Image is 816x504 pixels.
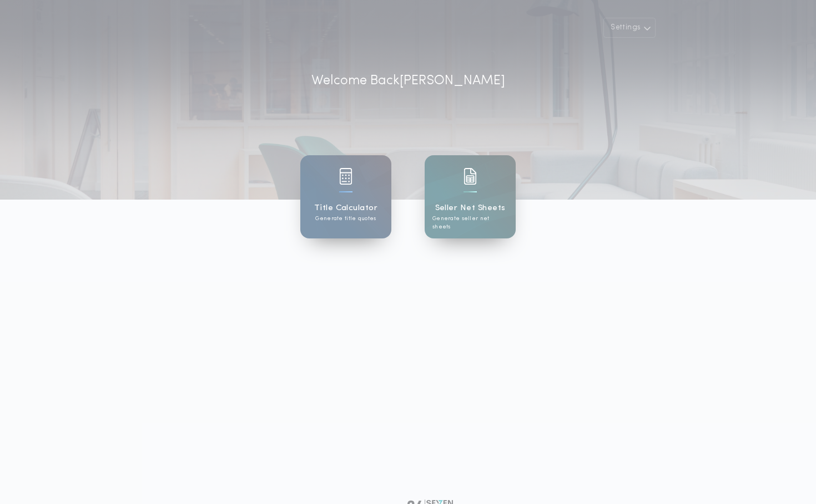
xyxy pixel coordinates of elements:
[464,168,477,185] img: card icon
[339,168,352,185] img: card icon
[311,71,505,91] p: Welcome Back [PERSON_NAME]
[435,202,506,215] h1: Seller Net Sheets
[432,215,508,231] p: Generate seller net sheets
[425,155,516,238] a: card iconSeller Net SheetsGenerate seller net sheets
[314,202,377,215] h1: Title Calculator
[315,215,376,223] p: Generate title quotes
[300,155,391,238] a: card iconTitle CalculatorGenerate title quotes
[603,18,656,38] button: Settings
